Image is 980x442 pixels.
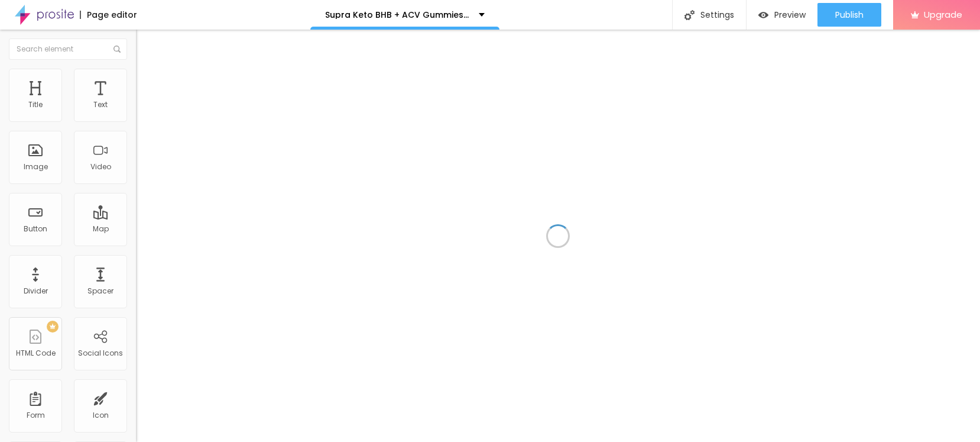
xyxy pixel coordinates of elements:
div: Page editor [80,11,137,19]
div: Spacer [87,287,113,295]
button: Publish [817,3,881,27]
button: Preview [747,3,817,27]
span: Upgrade [924,9,962,20]
img: Icone [684,10,695,20]
div: Icon [93,411,109,420]
span: Publish [835,10,864,20]
div: Text [93,101,108,109]
p: Supra Keto BHB + ACV Gummies [GEOGRAPHIC_DATA] [325,11,470,19]
div: Form [27,411,45,420]
div: HTML Code [16,349,56,357]
input: Search element [9,38,127,60]
div: Map [93,225,109,233]
img: view-1.svg [758,10,768,20]
div: Image [24,163,48,171]
span: Preview [774,10,806,20]
div: Social Icons [78,349,123,357]
div: Title [28,101,43,109]
div: Divider [24,287,48,295]
div: Video [90,163,111,171]
img: Icone [113,46,121,53]
div: Button [24,225,47,233]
